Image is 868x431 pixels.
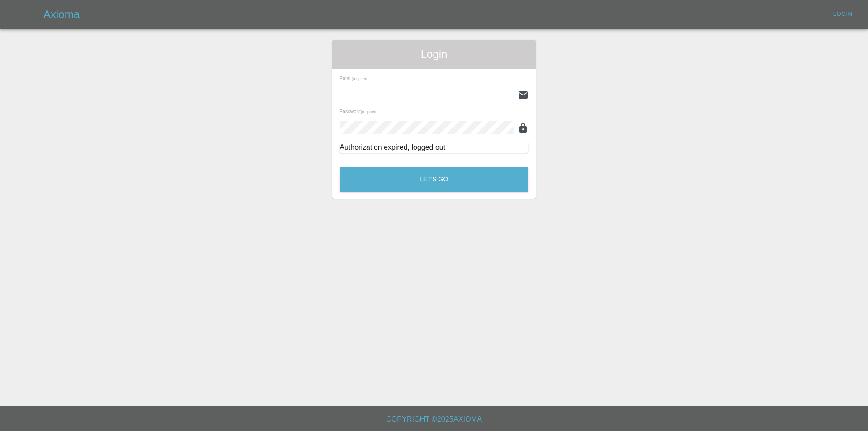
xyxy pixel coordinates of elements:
h5: Axioma [43,7,80,22]
h6: Copyright © 2025 Axioma [7,413,861,426]
span: Email [340,76,368,81]
small: (required) [352,77,368,81]
span: Password [340,109,377,114]
button: Let's Go [340,167,528,192]
div: Authorization expired, logged out [340,142,528,153]
span: Login [340,47,528,62]
small: (required) [361,110,377,114]
a: Login [828,7,857,21]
